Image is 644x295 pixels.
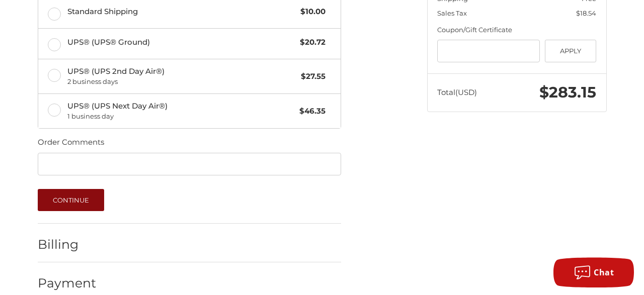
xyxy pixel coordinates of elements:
[67,77,296,87] span: 2 business days
[545,40,597,62] button: Apply
[295,37,326,48] span: $20.72
[38,189,105,211] button: Continue
[295,106,326,117] span: $46.35
[594,267,614,278] span: Chat
[67,66,296,87] span: UPS® (UPS 2nd Day Air®)
[576,9,596,17] span: $18.54
[437,25,596,35] div: Coupon/Gift Certificate
[539,83,596,102] span: $283.15
[67,37,295,48] span: UPS® (UPS® Ground)
[67,101,295,122] span: UPS® (UPS Next Day Air®)
[437,87,477,97] span: Total (USD)
[437,40,540,62] input: Gift Certificate or Coupon Code
[38,237,97,252] h2: Billing
[553,257,634,287] button: Chat
[38,137,104,153] legend: Order Comments
[67,112,295,122] span: 1 business day
[67,6,296,18] span: Standard Shipping
[296,6,326,18] span: $10.00
[296,71,326,82] span: $27.55
[437,9,467,17] span: Sales Tax
[38,275,97,291] h2: Payment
